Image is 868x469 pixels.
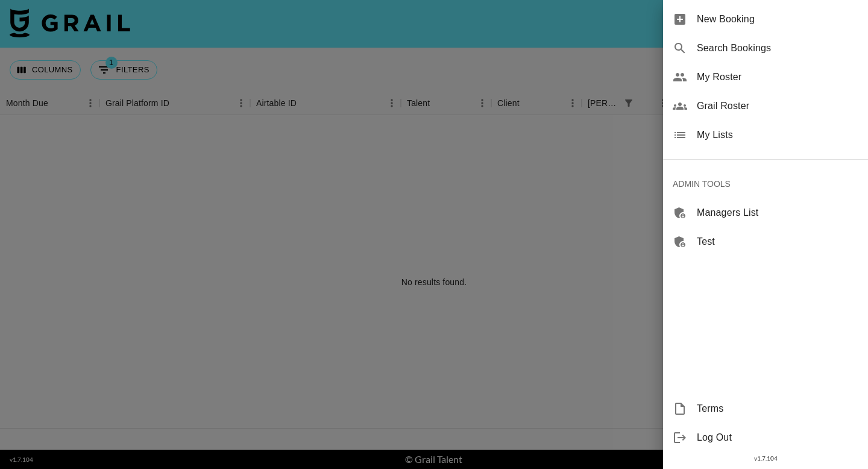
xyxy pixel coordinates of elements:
span: Search Bookings [697,41,858,55]
span: My Roster [697,70,858,84]
span: Terms [697,401,858,416]
span: Log Out [697,430,858,445]
div: Search Bookings [663,34,868,63]
span: My Lists [697,128,858,142]
div: Terms [663,394,868,423]
span: New Booking [697,12,858,27]
span: Test [697,234,858,249]
div: Grail Roster [663,92,868,121]
div: Managers List [663,198,868,227]
div: Log Out [663,423,868,452]
div: Test [663,227,868,256]
div: ADMIN TOOLS [663,169,868,198]
span: Grail Roster [697,99,858,113]
span: Managers List [697,206,858,220]
div: New Booking [663,5,868,34]
div: v 1.7.104 [663,452,868,465]
div: My Roster [663,63,868,92]
div: My Lists [663,121,868,150]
